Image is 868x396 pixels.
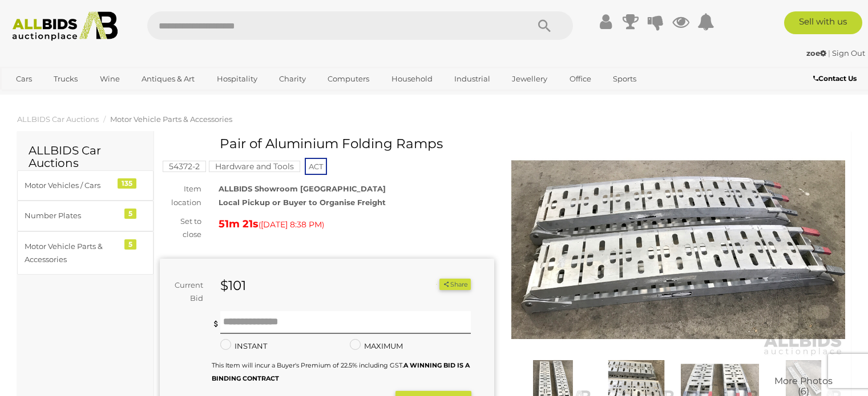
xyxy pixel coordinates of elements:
b: A WINNING BID IS A BINDING CONTRACT [212,361,470,382]
a: Jewellery [504,70,555,88]
a: ALLBIDS Car Auctions [17,115,99,124]
img: Pair of Aluminium Folding Ramps [511,142,846,357]
div: Current Bid [160,279,212,305]
strong: Local Pickup or Buyer to Organise Freight [219,198,386,207]
label: INSTANT [220,340,267,353]
li: Unwatch this item [426,279,438,290]
strong: ALLBIDS Showroom [GEOGRAPHIC_DATA] [219,184,386,193]
span: More Photos (6) [774,376,833,396]
small: This Item will incur a Buyer's Premium of 22.5% including GST. [212,361,470,382]
div: 135 [118,178,136,189]
a: Household [384,70,440,88]
label: MAXIMUM [350,340,403,353]
a: zoe [806,48,828,58]
a: Cars [9,70,39,88]
mark: 54372-2 [163,161,206,172]
div: Number Plates [25,209,119,222]
a: Charity [272,70,313,88]
div: Motor Vehicle Parts & Accessories [25,240,119,267]
div: Set to close [151,215,210,242]
h1: Pair of Aluminium Folding Ramps [165,137,491,151]
a: Sign Out [832,48,865,58]
button: Search [516,11,573,40]
b: Contact Us [813,74,857,83]
span: [DATE] 8:38 PM [261,219,322,230]
h2: ALLBIDS Car Auctions [29,144,142,169]
a: 54372-2 [163,162,206,171]
strong: 51m 21s [219,218,259,230]
strong: zoe [806,48,826,58]
img: Allbids.com.au [6,11,124,41]
a: Trucks [46,70,85,88]
span: ( ) [259,220,324,229]
a: Motor Vehicle Parts & Accessories [110,115,232,124]
a: Industrial [447,70,498,88]
span: | [828,48,830,58]
a: Computers [320,70,377,88]
a: Contact Us [813,72,859,85]
a: Wine [92,70,127,88]
div: Item location [151,182,210,209]
a: Number Plates 5 [17,201,154,231]
mark: Hardware and Tools [209,161,300,172]
a: Motor Vehicle Parts & Accessories 5 [17,231,154,275]
a: Sports [605,70,644,88]
a: [GEOGRAPHIC_DATA] [9,88,104,107]
a: Antiques & Art [134,70,202,88]
a: Hardware and Tools [209,162,300,171]
a: Sell with us [784,11,862,34]
div: Motor Vehicles / Cars [25,179,119,192]
strong: $101 [220,277,246,293]
div: 5 [124,239,136,250]
span: ACT [305,158,327,175]
a: Hospitality [209,70,265,88]
a: Motor Vehicles / Cars 135 [17,170,154,201]
button: Share [439,279,471,291]
div: 5 [124,209,136,219]
a: Office [562,70,599,88]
